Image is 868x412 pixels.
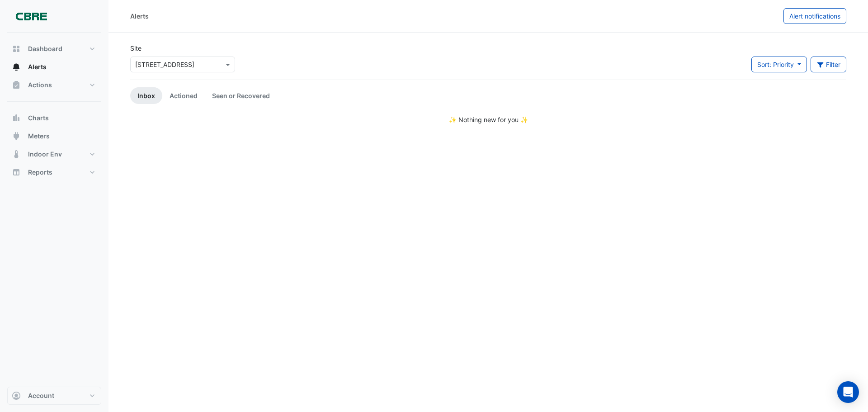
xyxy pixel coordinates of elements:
span: Dashboard [28,44,62,53]
span: Account [28,391,54,400]
app-icon: Charts [12,114,21,123]
a: Actioned [162,87,205,104]
span: Sort: Priority [757,61,794,68]
app-icon: Actions [12,81,21,90]
button: Filter [811,57,847,72]
button: Account [7,387,101,405]
app-icon: Alerts [12,62,21,71]
div: Alerts [130,11,149,21]
button: Alert notifications [783,8,846,24]
app-icon: Reports [12,168,21,177]
app-icon: Dashboard [12,44,21,53]
img: Company Logo [11,7,52,25]
span: Actions [28,81,52,90]
span: Alert notifications [789,12,840,20]
button: Charts [7,109,101,127]
div: ✨ Nothing new for you ✨ [130,115,846,124]
button: Indoor Env [7,145,101,163]
app-icon: Indoor Env [12,150,21,159]
span: Alerts [28,62,47,71]
span: Charts [28,114,49,123]
button: Reports [7,163,101,181]
button: Actions [7,76,101,94]
button: Dashboard [7,40,101,58]
span: Reports [28,168,52,177]
span: Meters [28,132,50,141]
div: Open Intercom Messenger [837,381,859,403]
a: Inbox [130,87,162,104]
button: Alerts [7,58,101,76]
button: Meters [7,127,101,145]
label: Site [130,43,142,53]
app-icon: Meters [12,132,21,141]
a: Seen or Recovered [205,87,277,104]
span: Indoor Env [28,150,62,159]
button: Sort: Priority [751,57,807,72]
